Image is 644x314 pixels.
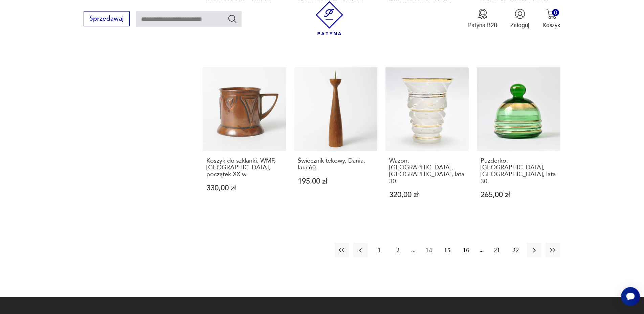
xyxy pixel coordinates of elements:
[508,243,523,257] button: 22
[227,14,237,23] button: Szukaj
[546,8,557,19] img: Ikona koszyka
[515,8,525,19] img: Ikonka użytkownika
[385,67,469,214] a: Wazon, De Rupel, Belgia, lata 30.Wazon, [GEOGRAPHIC_DATA], [GEOGRAPHIC_DATA], lata 30.320,00 zł
[389,158,465,185] h3: Wazon, [GEOGRAPHIC_DATA], [GEOGRAPHIC_DATA], lata 30.
[468,8,497,29] button: Patyna B2B
[481,191,557,198] p: 265,00 zł
[312,1,347,35] img: Patyna - sklep z meblami i dekoracjami vintage
[552,9,559,16] div: 0
[389,191,465,198] p: 320,00 zł
[510,8,529,29] button: Zaloguj
[621,287,640,306] iframe: Smartsupp widget button
[542,21,560,29] p: Koszyk
[468,21,497,29] p: Patyna B2B
[391,243,405,257] button: 2
[440,243,455,257] button: 15
[84,16,129,22] a: Sprzedawaj
[84,11,129,26] button: Sprzedawaj
[294,67,377,214] a: Świecznik tekowy, Dania, lata 60.Świecznik tekowy, Dania, lata 60.195,00 zł
[298,158,374,171] h3: Świecznik tekowy, Dania, lata 60.
[298,178,374,185] p: 195,00 zł
[542,8,560,29] button: 0Koszyk
[372,243,386,257] button: 1
[481,158,557,185] h3: Puzderko, [GEOGRAPHIC_DATA], [GEOGRAPHIC_DATA], lata 30.
[203,67,286,214] a: Koszyk do szklanki, WMF, Niemcy, początek XX w.Koszyk do szklanki, WMF, [GEOGRAPHIC_DATA], począt...
[206,185,283,192] p: 330,00 zł
[510,21,529,29] p: Zaloguj
[206,158,283,178] h3: Koszyk do szklanki, WMF, [GEOGRAPHIC_DATA], początek XX w.
[490,243,504,257] button: 21
[421,243,436,257] button: 14
[468,8,497,29] a: Ikona medaluPatyna B2B
[478,8,488,19] img: Ikona medalu
[477,67,560,214] a: Puzderko, De Rupel, Belgia, lata 30.Puzderko, [GEOGRAPHIC_DATA], [GEOGRAPHIC_DATA], lata 30.265,0...
[459,243,473,257] button: 16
